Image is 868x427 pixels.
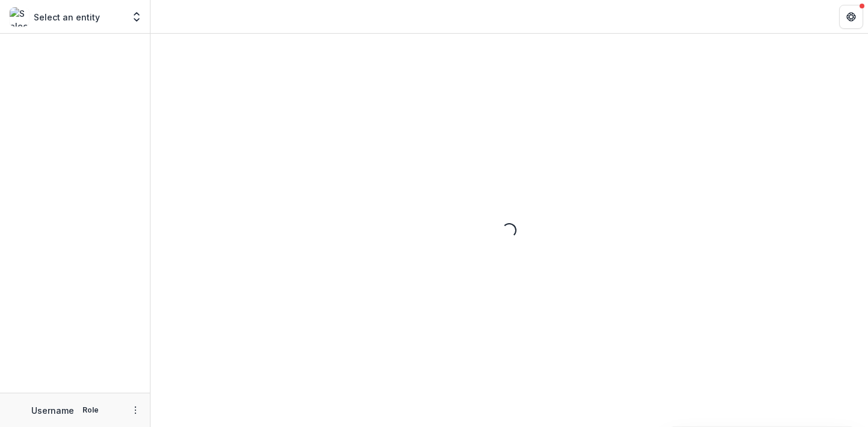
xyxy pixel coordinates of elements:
[31,404,74,417] p: Username
[839,5,863,29] button: Get Help
[79,405,102,416] p: Role
[128,5,145,29] button: Open entity switcher
[34,11,100,23] p: Select an entity
[128,403,143,417] button: More
[10,7,29,26] img: Select an entity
